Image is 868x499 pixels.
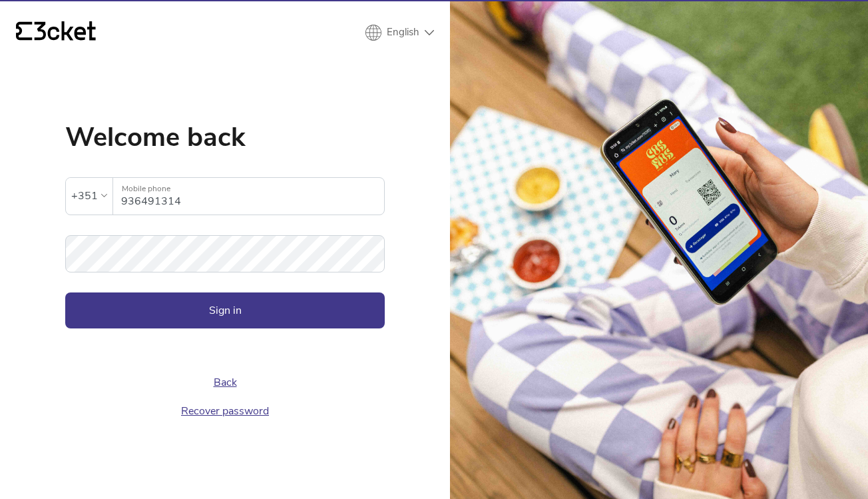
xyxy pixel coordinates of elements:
[71,186,98,206] div: +351
[65,124,385,151] h1: Welcome back
[65,292,385,328] button: Sign in
[113,178,384,200] label: Mobile phone
[16,21,96,44] a: {' '}
[121,178,384,215] input: Mobile phone
[214,375,237,390] a: Back
[16,22,32,41] g: {' '}
[65,235,385,257] label: Password
[181,404,269,418] a: Recover password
